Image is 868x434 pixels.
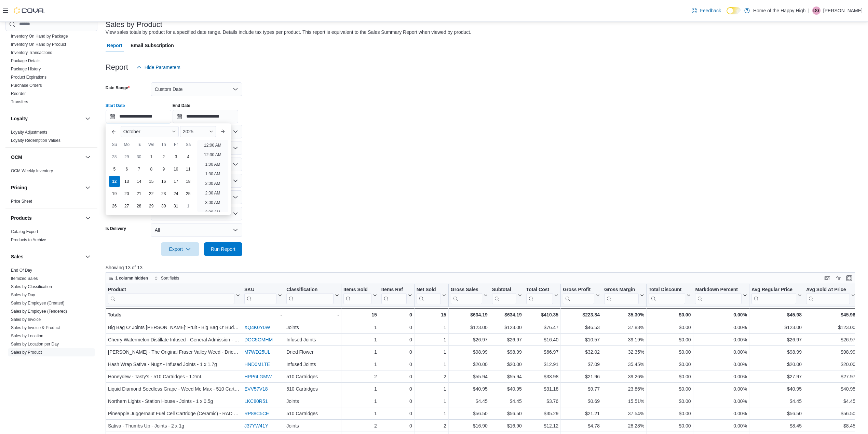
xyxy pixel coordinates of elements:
div: Loyalty [5,128,97,147]
a: Sales by Location [11,333,43,338]
a: Sales by Product [11,350,42,354]
button: Total Cost [526,286,558,304]
h3: Pricing [11,184,27,191]
div: day-5 [109,164,120,175]
label: Start Date [106,103,125,108]
button: Gross Margin [604,286,644,304]
div: OCM [5,166,97,177]
div: day-19 [109,188,120,199]
div: $0.00 [649,323,691,331]
button: Previous Month [108,126,119,137]
div: day-2 [158,151,169,162]
button: Pricing [84,183,92,191]
div: Gross Sales [451,286,482,304]
h3: Loyalty [11,115,28,122]
button: Enter fullscreen [845,274,853,282]
h3: Report [106,63,128,71]
div: Avg Regular Price [751,286,796,293]
div: $76.47 [526,323,558,331]
span: OCM Weekly Inventory [11,168,53,173]
div: Inventory [5,7,97,108]
a: Sales by Invoice & Product [11,325,60,330]
div: day-17 [171,176,181,187]
li: 2:30 AM [202,189,223,197]
button: Hide Parameters [134,60,183,74]
div: $98.99 [751,348,802,356]
div: Mo [121,139,132,150]
div: Sales [5,266,97,383]
div: $0.00 [649,336,691,344]
div: Th [158,139,169,150]
div: 1 [417,336,446,344]
div: Markdown Percent [695,286,741,304]
span: Product Expirations [11,74,46,80]
div: Markdown Percent [695,286,741,293]
span: Sales by Classification [11,284,52,289]
img: Cova [14,7,44,14]
div: SKU [244,286,276,293]
div: Net Sold [417,286,441,293]
button: Open list of options [233,178,238,184]
a: Sales by Location per Day [11,341,59,346]
div: Gross Margin [604,286,639,304]
div: 1 [343,348,377,356]
div: Avg Regular Price [751,286,796,304]
div: 0.00% [695,323,747,331]
div: $20.00 [806,360,855,368]
h3: Sales by Product [106,21,162,29]
div: day-14 [134,176,145,187]
div: day-8 [146,164,157,175]
span: Catalog Export [11,229,38,234]
div: Total Discount [649,286,685,293]
div: Net Sold [417,286,441,304]
div: 35.30% [604,311,644,319]
input: Press the down key to enter a popover containing a calendar. Press the escape key to close the po... [106,110,171,123]
div: October, 2025 [108,151,194,212]
div: 37.83% [604,323,644,331]
div: Sa [183,139,194,150]
div: day-11 [183,164,194,175]
div: $123.00 [751,323,802,331]
div: $98.99 [492,348,522,356]
span: Sales by Employee (Tendered) [11,308,67,314]
button: Loyalty [84,114,92,122]
div: 0 [381,360,412,368]
div: day-1 [183,201,194,212]
div: day-10 [171,164,181,175]
div: day-29 [146,201,157,212]
button: Classification [286,286,339,304]
div: 0.00% [695,311,747,319]
div: 510 Cartridges [286,372,339,381]
button: Gross Profit [563,286,600,304]
a: Inventory On Hand by Package [11,33,68,38]
span: Feedback [700,7,721,14]
div: day-28 [109,151,120,162]
span: 2025 [183,129,193,134]
span: Sales by Day [11,292,35,297]
button: Net Sold [417,286,446,304]
div: day-28 [134,201,145,212]
a: Product Expirations [11,74,46,79]
h3: OCM [11,153,22,160]
a: M7WD25UL [244,349,270,355]
div: $98.99 [806,348,855,356]
div: 0.00% [695,348,747,356]
p: | [808,6,810,15]
a: Package Details [11,58,41,63]
div: We [146,139,157,150]
div: day-13 [121,176,132,187]
a: Inventory On Hand by Product [11,42,66,46]
div: day-20 [121,188,132,199]
span: DG [813,6,819,15]
button: Keyboard shortcuts [823,274,831,282]
div: $223.84 [563,311,600,319]
label: Is Delivery [106,226,126,231]
button: Avg Regular Price [751,286,802,304]
div: $410.35 [526,311,558,319]
span: Sales by Invoice [11,316,41,322]
button: Sales [11,253,82,260]
a: End Of Day [11,268,32,272]
a: Sales by Employee (Created) [11,300,65,305]
div: 15 [417,311,446,319]
span: Report [107,39,122,52]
